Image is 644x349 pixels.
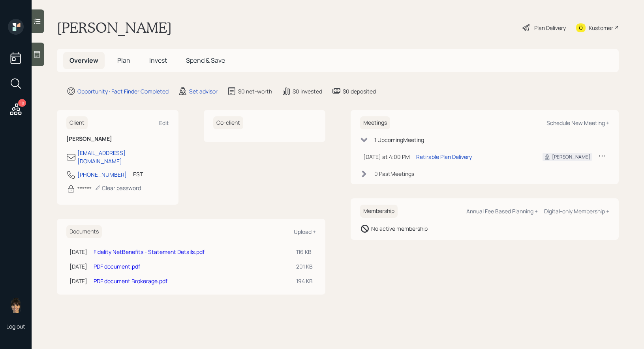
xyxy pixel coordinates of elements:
div: 194 KB [296,277,313,285]
div: Log out [6,323,25,330]
img: treva-nostdahl-headshot.png [8,297,24,313]
a: Fidelity NetBenefits - Statement Details.pdf [94,248,205,256]
div: Schedule New Meeting + [546,119,609,127]
div: Digital-only Membership + [544,207,609,215]
h6: Co-client [213,116,243,129]
a: PDF document Brokerage.pdf [94,277,167,285]
div: $0 deposited [343,87,376,95]
div: $0 invested [293,87,322,95]
div: EST [133,170,143,178]
div: 1 Upcoming Meeting [374,136,424,144]
div: Plan Delivery [534,24,566,32]
div: Opportunity · Fact Finder Completed [77,87,169,95]
div: [DATE] [69,262,87,271]
div: 201 KB [296,262,313,271]
div: [EMAIL_ADDRESS][DOMAIN_NAME] [77,149,169,165]
div: Retirable Plan Delivery [416,153,472,161]
h1: [PERSON_NAME] [57,19,172,36]
span: Overview [69,56,98,65]
div: 10 [18,99,26,107]
h6: Membership [360,205,398,218]
div: Clear password [95,184,141,192]
h6: [PERSON_NAME] [66,136,169,142]
h6: Client [66,116,88,129]
span: Plan [117,56,130,65]
div: [DATE] [69,277,87,285]
h6: Documents [66,225,102,238]
div: $0 net-worth [238,87,272,95]
div: Kustomer [589,24,613,32]
div: [PHONE_NUMBER] [77,170,127,179]
div: 116 KB [296,248,313,256]
div: 0 Past Meeting s [374,170,414,178]
h6: Meetings [360,116,390,129]
div: [DATE] [69,248,87,256]
div: [DATE] at 4:00 PM [363,153,410,161]
div: Edit [159,119,169,127]
div: No active membership [371,224,428,233]
div: [PERSON_NAME] [552,153,590,161]
span: Invest [149,56,167,65]
div: Upload + [294,228,316,235]
a: PDF document.pdf [94,263,140,270]
div: Annual Fee Based Planning + [466,207,538,215]
span: Spend & Save [186,56,225,65]
div: Set advisor [189,87,218,95]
